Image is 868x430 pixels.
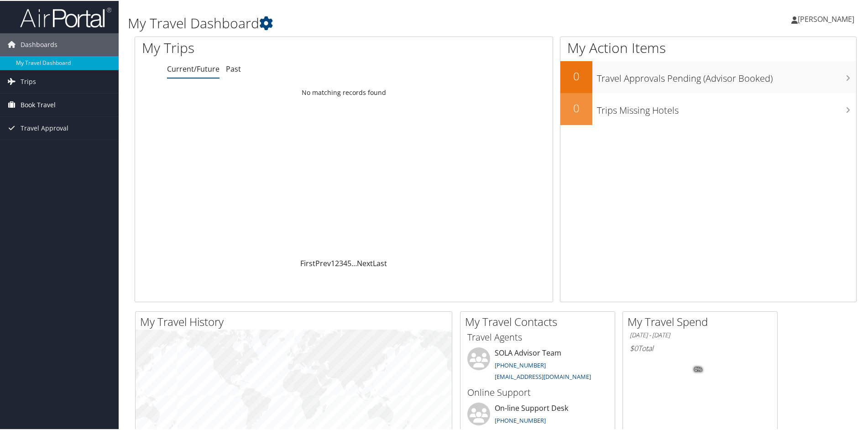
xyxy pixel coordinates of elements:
[695,366,702,372] tspan: 0%
[495,372,591,380] a: [EMAIL_ADDRESS][DOMAIN_NAME]
[465,313,615,329] h2: My Travel Contacts
[167,63,220,73] a: Current/Future
[791,5,863,32] a: [PERSON_NAME]
[343,257,347,267] a: 4
[21,93,56,115] span: Book Travel
[560,37,856,57] h1: My Action Items
[630,342,770,352] h6: Total
[347,257,351,267] a: 5
[351,257,357,267] span: …
[630,342,638,352] span: $0
[128,13,618,32] h1: My Travel Dashboard
[627,313,777,329] h2: My Travel Spend
[798,13,854,23] span: [PERSON_NAME]
[315,257,331,267] a: Prev
[331,257,335,267] a: 1
[597,67,856,84] h3: Travel Approvals Pending (Advisor Booked)
[21,116,68,139] span: Travel Approval
[495,415,546,424] a: [PHONE_NUMBER]
[135,84,553,100] td: No matching records found
[560,100,592,115] h2: 0
[373,257,387,267] a: Last
[560,92,856,124] a: 0Trips Missing Hotels
[560,60,856,92] a: 0Travel Approvals Pending (Advisor Booked)
[560,68,592,83] h2: 0
[226,63,241,73] a: Past
[357,257,373,267] a: Next
[335,257,339,267] a: 2
[21,32,58,55] span: Dashboards
[21,69,36,92] span: Trips
[140,313,452,329] h2: My Travel History
[300,257,315,267] a: First
[495,360,546,368] a: [PHONE_NUMBER]
[20,6,111,27] img: airportal-logo.png
[467,330,608,343] h3: Travel Agents
[339,257,343,267] a: 3
[463,346,612,384] li: SOLA Advisor Team
[467,385,608,398] h3: Online Support
[142,37,372,57] h1: My Trips
[597,99,856,116] h3: Trips Missing Hotels
[630,330,770,339] h6: [DATE] - [DATE]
